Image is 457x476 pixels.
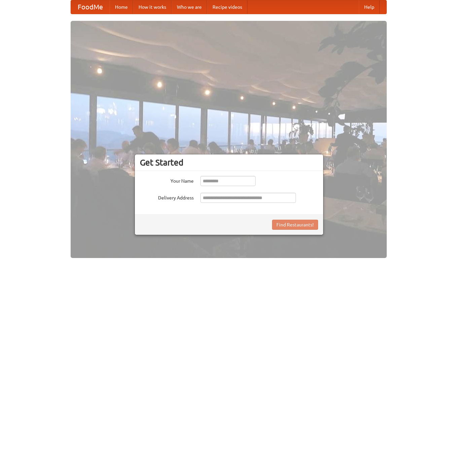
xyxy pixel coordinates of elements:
[172,0,207,14] a: Who we are
[110,0,133,14] a: Home
[140,176,194,184] label: Your Name
[272,220,318,230] button: Find Restaurants!
[207,0,247,14] a: Recipe videos
[359,0,380,14] a: Help
[133,0,172,14] a: How it works
[140,193,194,201] label: Delivery Address
[140,157,318,168] h3: Get Started
[71,0,110,14] a: FoodMe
